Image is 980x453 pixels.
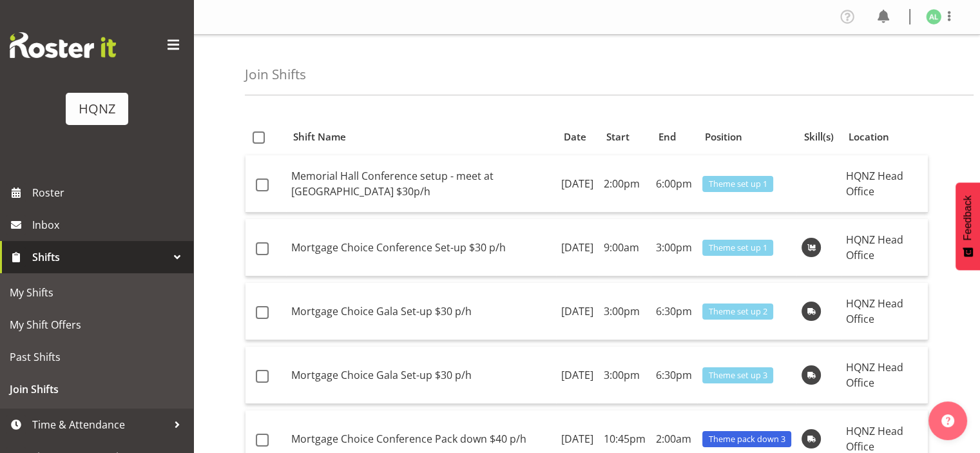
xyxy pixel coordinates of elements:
[841,155,928,213] td: HQNZ Head Office
[10,32,116,58] img: Rosterit website logo
[32,415,168,434] span: Time & Attendance
[286,219,556,276] td: Mortgage Choice Conference Set-up $30 p/h
[926,9,941,24] img: ana-ledesma2609.jpg
[709,305,767,318] span: Theme set up 2
[709,369,767,381] span: Theme set up 3
[606,130,629,144] span: Start
[841,283,928,340] td: HQNZ Head Office
[286,347,556,404] td: Mortgage Choice Gala Set-up $30 p/h
[841,219,928,276] td: HQNZ Head Office
[286,283,556,340] td: Mortgage Choice Gala Set-up $30 p/h
[32,183,187,202] span: Roster
[556,283,599,340] td: [DATE]
[10,347,184,367] span: Past Shifts
[962,195,974,240] span: Feedback
[849,130,889,144] span: Location
[32,215,187,235] span: Inbox
[32,247,168,267] span: Shifts
[651,219,697,276] td: 3:00pm
[709,242,767,254] span: Theme set up 1
[556,219,599,276] td: [DATE]
[599,283,651,340] td: 3:00pm
[79,99,115,119] div: HQNZ
[804,130,834,144] span: Skill(s)
[841,347,928,404] td: HQNZ Head Office
[956,182,980,270] button: Feedback - Show survey
[705,130,742,144] span: Position
[599,219,651,276] td: 9:00am
[286,155,556,213] td: Memorial Hall Conference setup - meet at [GEOGRAPHIC_DATA] $30p/h
[10,283,184,302] span: My Shifts
[293,130,346,144] span: Shift Name
[599,347,651,404] td: 3:00pm
[3,309,190,341] a: My Shift Offers
[10,315,184,334] span: My Shift Offers
[3,341,190,373] a: Past Shifts
[3,276,190,309] a: My Shifts
[245,67,306,82] h4: Join Shifts
[709,433,785,445] span: Theme pack down 3
[3,373,190,405] a: Join Shifts
[709,178,767,190] span: Theme set up 1
[651,283,697,340] td: 6:30pm
[564,130,586,144] span: Date
[941,414,954,427] img: help-xxl-2.png
[556,347,599,404] td: [DATE]
[10,380,184,399] span: Join Shifts
[651,155,697,213] td: 6:00pm
[556,155,599,213] td: [DATE]
[599,155,651,213] td: 2:00pm
[658,130,676,144] span: End
[651,347,697,404] td: 6:30pm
